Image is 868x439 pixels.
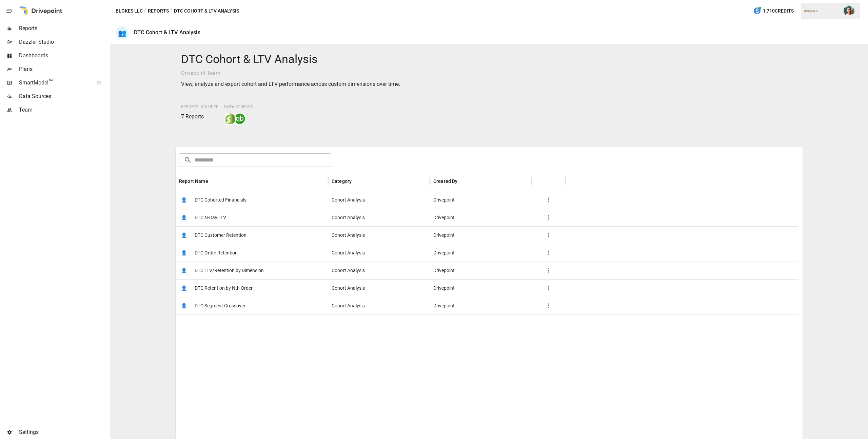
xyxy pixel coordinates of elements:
button: Sort [458,176,468,186]
div: Drivepoint [430,297,532,314]
span: Reports Included [181,104,219,109]
button: Reports [148,7,169,15]
p: Drivepoint Team [181,69,797,77]
span: DTC LTV/Retention by Dimension [195,262,264,279]
div: Category [332,178,352,184]
span: Data Sources [224,104,253,109]
span: 👤 [179,248,189,258]
span: SmartModel [19,79,90,87]
span: Settings [19,428,108,436]
span: DTC Segment Crossover [195,297,245,314]
div: Cohort Analysis [328,297,430,314]
div: 👥 [116,26,129,39]
div: Cohort Analysis [328,262,430,279]
img: quickbooks [234,113,245,124]
span: DTC N-Day LTV [195,209,226,226]
div: Cohort Analysis [328,244,430,262]
div: Drivepoint [430,209,532,226]
div: Drivepoint [430,279,532,297]
span: Reports [19,24,108,33]
button: 1,710Credits [750,5,796,17]
span: 👤 [179,195,189,205]
span: Plans [19,65,108,73]
div: Cohort Analysis [328,209,430,226]
div: DTC Cohort & LTV Analysis [134,29,200,36]
span: DTC Retention by Nth Order [195,280,253,297]
button: Blokes LLC [116,7,143,15]
span: Dashboards [19,52,108,60]
div: Drivepoint [430,244,532,262]
h4: DTC Cohort & LTV Analysis [181,52,797,66]
div: Report Name [179,178,208,184]
img: shopify [225,113,236,124]
div: Drivepoint [430,191,532,209]
div: Cohort Analysis [328,191,430,209]
span: 👤 [179,265,189,275]
span: 👤 [179,212,189,223]
span: Dazzler Studio [19,38,108,46]
span: Data Sources [19,92,108,100]
span: 👤 [179,283,189,293]
button: Sort [352,176,362,186]
span: 👤 [179,301,189,311]
div: Cohort Analysis [328,226,430,244]
button: Sort [209,176,218,186]
div: / [170,7,173,15]
p: 7 Reports [181,113,219,121]
div: Drivepoint [430,262,532,279]
span: DTC Order Retention [195,244,238,262]
div: / [144,7,146,15]
span: 1,710 Credits [763,7,794,15]
span: DTC Cohorted Financials [195,191,246,209]
div: Drivepoint [430,226,532,244]
p: View, analyze and export cohort and LTV performance across custom dimensions over time. [181,80,797,88]
span: DTC Customer Retention [195,227,246,244]
span: 👤 [179,230,189,240]
span: ™ [48,78,53,86]
div: Cohort Analysis [328,279,430,297]
span: Team [19,106,108,114]
div: Blokes LLC [804,9,840,13]
div: Created By [433,178,458,184]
